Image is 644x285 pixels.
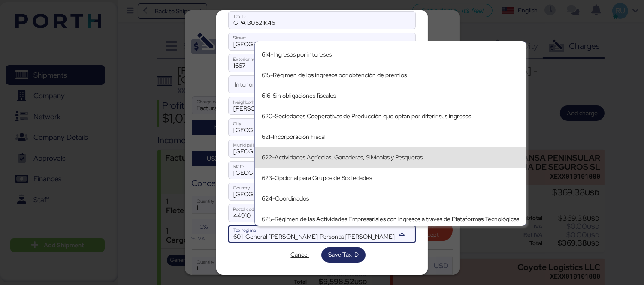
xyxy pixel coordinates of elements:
input: Tax ID [229,12,415,29]
input: Municipality [229,140,415,157]
div: 623-Opcional para Grupos de Sociedades [262,174,519,182]
div: 616-Sin obligaciones fiscales [262,92,519,99]
span: Save Tax ID [328,249,359,260]
input: Neighborhood [229,97,415,114]
div: 622-Actividades Agrícolas, Ganaderas, Silvícolas y Pesqueras [262,154,519,161]
div: 624-Coordinados [262,195,519,202]
input: State [229,162,415,179]
div: 621-Incorporación Fiscal [262,133,519,141]
div: 620-Sociedades Cooperativas de Producción que optan por diferir sus ingresos [262,113,519,120]
input: Postal code [229,204,415,222]
div: 614-Ingresos por intereses [262,51,519,58]
input: City [229,119,415,136]
button: Cancel [278,247,321,263]
span: 601-General [PERSON_NAME] Personas [PERSON_NAME] [233,233,395,240]
input: Street [229,33,415,50]
button: Save Tax ID [321,247,366,263]
div: 625-Régimen de las Actividades Empresariales con ingresos a través de Plataformas Tecnológicas [262,216,519,223]
input: Country [229,183,415,200]
input: Interior numbert [229,76,415,93]
div: 615-Régimen de los ingresos por obtención de premios [262,72,519,79]
input: Exterior number [229,54,415,72]
span: Cancel [290,249,309,260]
